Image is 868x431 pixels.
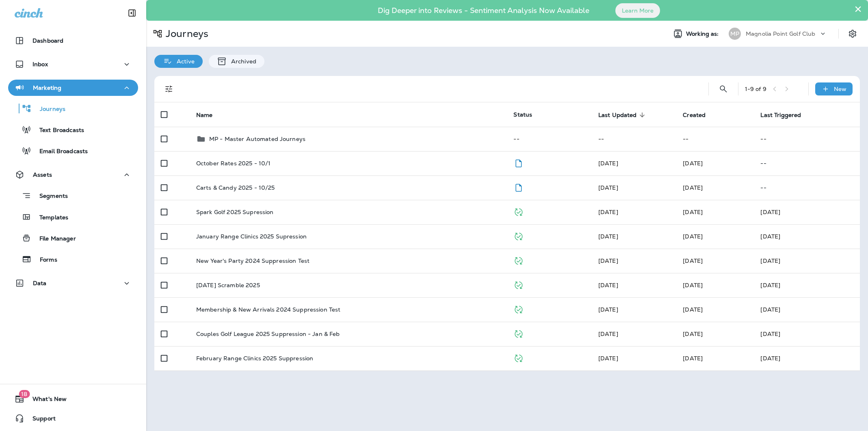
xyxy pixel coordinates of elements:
td: [DATE] [754,322,860,346]
span: Jake Hopkins [683,306,703,313]
span: Published [513,208,524,215]
span: Published [513,354,524,361]
p: Membership & New Arrivals 2024 Suppression Test [196,306,341,313]
button: Marketing [8,80,138,96]
span: Last Triggered [760,111,812,119]
td: [DATE] [754,224,860,249]
p: Segments [31,193,68,201]
td: -- [754,127,860,151]
td: -- [507,127,591,151]
span: Pam Borrisove [683,184,703,191]
button: File Manager [8,230,138,247]
p: Journeys [162,28,208,40]
p: Templates [31,214,68,222]
p: Dashboard [32,37,63,44]
span: Name [196,111,223,119]
span: Working as: [686,30,721,37]
span: Status [513,111,532,118]
span: Jake Hopkins [683,233,703,240]
span: Support [24,415,56,425]
span: Jake Hopkins [598,306,618,313]
button: Email Broadcasts [8,142,138,159]
td: [DATE] [754,346,860,370]
p: Active [173,58,195,65]
span: 18 [19,390,30,398]
button: Assets [8,167,138,183]
span: Jake Hopkins [683,208,703,216]
button: Forms [8,251,138,268]
span: Jake Hopkins [598,208,618,216]
span: Jake Hopkins [683,355,703,362]
span: Jake Hopkins [683,330,703,338]
td: [DATE] [754,200,860,224]
span: Draft [513,183,524,191]
span: Published [513,232,524,239]
span: Pam Borrisove [683,160,703,167]
td: [DATE] [754,249,860,273]
span: Draft [513,159,524,166]
p: [DATE] Scramble 2025 [196,282,260,288]
p: October Rates 2025 - 10/1 [196,160,271,167]
span: Jake Hopkins [598,355,618,362]
p: Inbox [32,61,48,67]
span: Pam Borrisove [598,184,618,191]
span: Last Triggered [760,112,801,119]
p: Journeys [32,106,65,113]
button: Segments [8,187,138,204]
span: Last Updated [598,112,637,119]
button: Inbox [8,56,138,72]
p: Data [33,280,47,286]
td: [DATE] [754,297,860,322]
p: Text Broadcasts [31,127,84,134]
span: Jake Hopkins [598,233,618,240]
span: Jake Hopkins [683,257,703,264]
p: Archived [227,58,256,65]
p: -- [760,184,853,191]
button: Collapse Sidebar [121,5,143,21]
span: Published [513,329,524,337]
button: Templates [8,208,138,225]
p: Assets [33,171,52,178]
p: New [834,86,846,92]
button: Filters [161,81,177,97]
button: Support [8,410,138,427]
td: -- [676,127,754,151]
p: Dig Deeper into Reviews - Sentiment Analysis Now Available [354,9,613,12]
span: Published [513,256,524,264]
p: February Range Clinics 2025 Suppression [196,355,313,362]
span: Created [683,112,706,119]
td: [DATE] [754,273,860,297]
button: Settings [845,26,860,41]
span: Name [196,112,213,119]
span: Created [683,111,716,119]
p: January Range Clinics 2025 Supression [196,233,307,240]
button: Journeys [8,100,138,117]
button: Search Journeys [715,81,732,97]
span: Jake Hopkins [598,257,618,264]
p: Carts & Candy 2025 - 10/25 [196,184,275,191]
span: Published [513,305,524,312]
p: MP - Master Automated Journeys [209,136,305,142]
p: Magnolia Point Golf Club [746,30,815,37]
p: File Manager [31,235,76,243]
p: Email Broadcasts [31,148,88,156]
span: Jake Hopkins [598,330,618,338]
span: What's New [24,396,67,405]
button: Data [8,275,138,291]
p: -- [760,160,853,167]
span: Jake Hopkins [598,282,618,289]
p: New Year's Party 2024 Suppression Test [196,258,310,264]
div: MP [729,28,741,40]
p: Marketing [33,84,61,91]
span: Last Updated [598,111,647,119]
p: Forms [32,256,57,264]
button: Text Broadcasts [8,121,138,138]
p: Couples Golf League 2025 Suppression - Jan & Feb [196,331,340,337]
td: -- [592,127,676,151]
span: Published [513,281,524,288]
button: Close [854,2,862,15]
button: Learn More [615,3,660,18]
p: Spark Golf 2025 Supression [196,209,274,215]
span: Pam Borrisove [598,160,618,167]
span: Jake Hopkins [683,282,703,289]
